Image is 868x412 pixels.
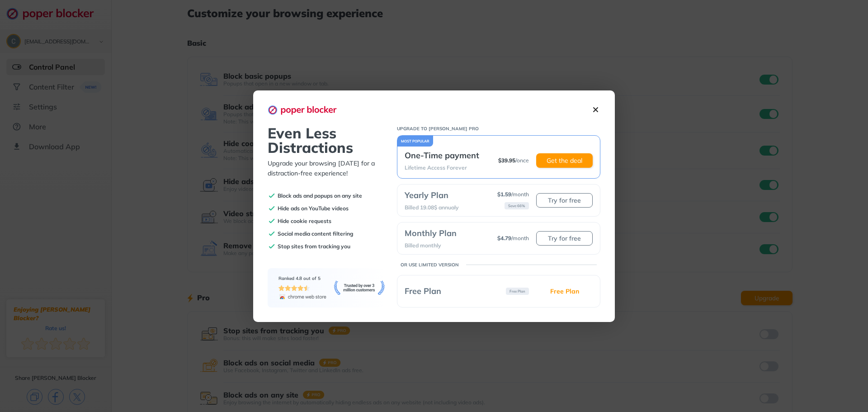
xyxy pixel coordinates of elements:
p: UPGRADE TO [PERSON_NAME] PRO [397,126,600,132]
img: logo [268,105,344,115]
p: / once [498,157,529,164]
p: / month [497,235,529,242]
p: Free Plan [506,288,529,295]
p: Billed monthly [405,242,457,249]
img: star [285,285,291,291]
button: Get the deal [536,153,593,168]
span: $ 4.79 [497,235,511,242]
button: Free Plan [536,284,593,298]
p: / month [497,191,529,198]
div: MOST POPULAR [397,136,433,147]
p: Hide cookie requests [278,218,331,224]
img: check [268,192,276,200]
img: chrome-web-store-logo [278,293,326,300]
img: star [291,285,297,291]
img: half-star [304,285,310,291]
img: check [268,204,276,213]
img: check [268,242,276,251]
p: Yearly Plan [405,190,459,200]
img: check [268,230,276,238]
img: trusted-banner [334,280,385,295]
button: Try for free [536,193,593,208]
img: check [268,217,276,225]
p: One-Time payment [405,150,479,161]
button: Try for free [536,231,593,246]
p: Block ads and popups on any site [278,192,362,199]
p: Stop sites from tracking you [278,243,350,250]
img: star [278,285,285,291]
p: Ranked 4.8 out of 5 [278,275,326,281]
img: close-icon [591,105,600,114]
p: Save 66% [505,202,529,209]
p: Billed 19.08$ annualy [405,204,459,211]
p: OR USE LIMITED VERSION [401,262,459,268]
img: star [297,285,304,291]
p: Lifetime Access Forever [405,164,479,171]
p: Even Less Distractions [268,126,386,155]
p: Free Plan [405,286,441,296]
p: Upgrade your browsing [DATE] for a distraction-free experience! [268,158,386,178]
p: Hide ads on YouTube videos [278,205,349,212]
span: $ 1.59 [497,191,511,198]
span: $ 39.95 [498,157,515,164]
p: Monthly Plan [405,228,457,238]
p: Social media content filtering [278,230,353,237]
